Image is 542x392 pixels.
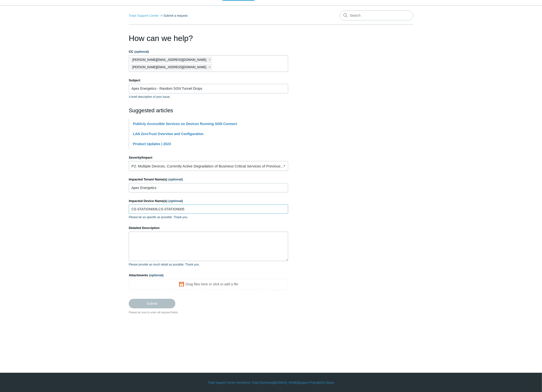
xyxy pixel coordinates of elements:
[129,155,288,160] label: Severity/Impact
[274,380,298,385] a: [DOMAIN_NAME]
[129,95,288,99] p: A brief description of your issue.
[129,299,175,308] input: Submit
[129,273,288,278] label: Attachments
[209,57,211,63] span: close
[168,199,183,203] span: (optional)
[129,14,160,17] li: Todyl Support Center
[208,380,244,385] a: Todyl Support Center Home
[129,310,288,315] div: Please be sure to enter all required fields.
[133,132,204,136] a: LAN ZeroTrust Overview and Configuration
[129,262,288,267] p: Please provide as much detail as possible. Thank you.
[319,380,334,385] a: SGN Status
[245,380,274,385] a: Your Todyl Dashboard
[129,32,288,44] h1: How can we help?
[129,226,288,230] label: Detailed Description
[149,273,164,277] span: (optional)
[129,49,288,54] label: CC
[299,380,318,385] a: Support Policy
[132,57,206,63] span: [PERSON_NAME][EMAIL_ADDRESS][DOMAIN_NAME]
[129,177,288,182] label: Impacted Tenant Name(s)
[129,78,288,83] label: Subject
[129,161,288,171] a: P2: Multiple Devices, Currently Active Degradation of Business Critical Services of Previously Wo...
[129,380,413,385] div: | | | |
[129,199,288,203] label: Impacted Device Name(s)
[133,142,171,146] a: Product Updates | 2023
[134,50,149,53] span: (optional)
[160,14,188,17] li: Submit a request
[209,64,211,70] span: close
[168,177,183,181] span: (optional)
[132,64,206,70] span: [PERSON_NAME][EMAIL_ADDRESS][DOMAIN_NAME]
[129,106,288,114] h2: Suggested articles
[340,11,413,20] input: Search
[133,122,237,126] a: Publicly Accessible Services on Devices Running SGN Connect
[129,14,159,17] a: Todyl Support Center
[129,215,288,219] p: Please be as specific as possible. Thank you.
